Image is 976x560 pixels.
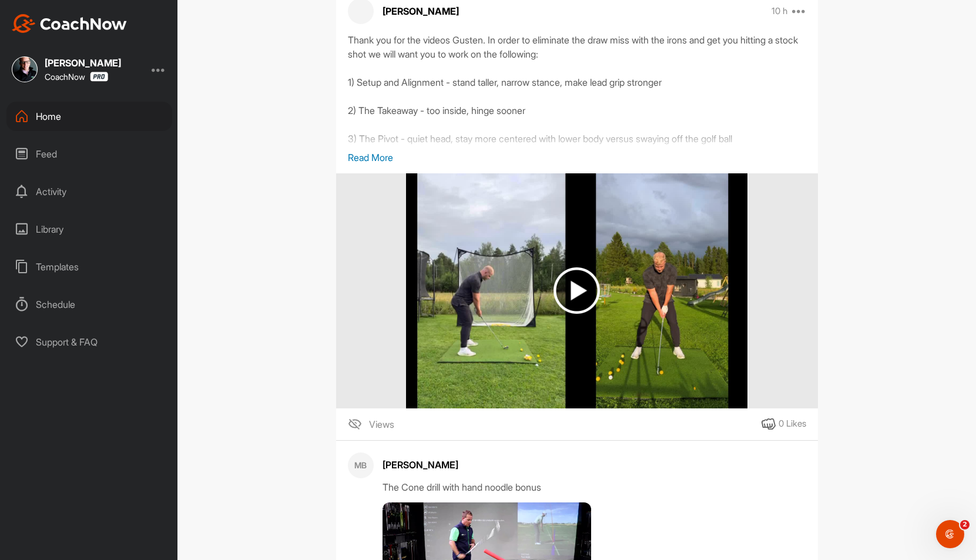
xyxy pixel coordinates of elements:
img: CoachNow Pro [90,72,108,82]
div: 0 Likes [779,417,806,431]
div: Thank you for the videos Gusten. In order to eliminate the draw miss with the irons and get you h... [348,33,806,150]
img: media [406,173,747,408]
p: Read More [348,150,806,165]
div: Library [6,214,172,244]
div: Templates [6,252,172,281]
img: icon [348,417,362,431]
div: MB [348,452,374,478]
img: play [554,267,600,314]
div: Support & FAQ [6,327,172,357]
div: [PERSON_NAME] [383,458,806,472]
div: Feed [6,139,172,169]
div: The Cone drill with hand noodle bonus [383,480,806,494]
p: 10 h [772,5,787,17]
div: Home [6,102,172,131]
div: CoachNow [45,72,108,82]
div: [PERSON_NAME] [45,58,121,68]
img: square_d7b6dd5b2d8b6df5777e39d7bdd614c0.jpg [12,56,38,82]
div: Activity [6,177,172,206]
img: CoachNow [12,14,127,33]
span: 2 [960,520,970,529]
span: Views [369,417,394,431]
iframe: Intercom live chat [936,520,964,548]
div: Schedule [6,290,172,319]
p: [PERSON_NAME] [383,4,459,18]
